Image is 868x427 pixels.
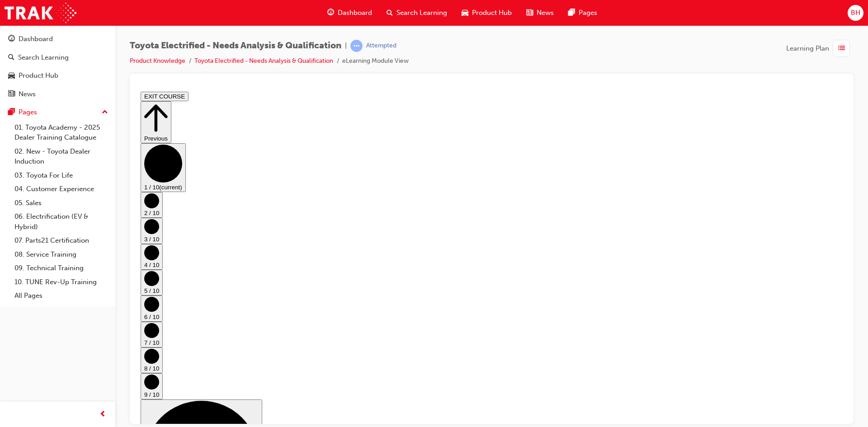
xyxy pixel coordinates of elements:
a: 08. Service Training [11,248,112,262]
span: BH [851,8,860,18]
span: Toyota Electrified - Needs Analysis & Qualification [130,41,341,51]
button: Pages [4,104,112,121]
a: news-iconNews [519,4,561,22]
span: Previous [7,47,31,54]
span: Dashboard [338,8,372,18]
span: News [537,8,554,18]
div: Pages [19,107,37,117]
span: Pages [579,8,597,18]
a: 05. Sales [11,196,112,210]
button: Previous [4,13,34,55]
a: 06. Electrification (EV & Hybrid) [11,210,112,234]
button: 7 / 10 [4,234,26,259]
a: car-iconProduct Hub [454,4,519,22]
a: 04. Customer Experience [11,182,112,196]
span: pages-icon [568,7,575,19]
span: pages-icon [8,108,15,117]
a: Product Knowledge [130,57,185,65]
a: Product Hub [4,67,112,84]
li: eLearning Module View [342,56,409,66]
button: 9 / 10 [4,285,26,311]
span: Product Hub [472,8,512,18]
span: 1 / 10 [7,96,22,103]
span: 2 / 10 [7,122,22,128]
span: | [345,41,347,51]
span: (current) [22,96,45,103]
a: 01. Toyota Academy - 2025 Dealer Training Catalogue [11,121,112,145]
div: Attempted [366,42,396,50]
a: guage-iconDashboard [320,4,379,22]
a: Dashboard [4,31,112,47]
span: news-icon [8,90,15,99]
span: car-icon [8,72,15,80]
button: EXIT COURSE [4,4,52,13]
span: 4 / 10 [7,174,22,180]
a: 09. Technical Training [11,261,112,275]
button: 8 / 10 [4,259,26,285]
span: prev-icon [99,409,106,420]
span: list-icon [838,43,845,54]
span: guage-icon [8,35,15,43]
img: Trak [5,3,76,23]
span: 3 / 10 [7,148,22,155]
div: News [19,89,36,99]
span: learningRecordVerb_ATTEMPT-icon [350,40,363,52]
button: 1 / 10(current) [4,55,49,104]
button: BH [848,5,863,21]
a: Search Learning [4,49,112,66]
span: 9 / 10 [7,303,22,310]
div: Dashboard [19,34,53,44]
button: DashboardSearch LearningProduct HubNews [4,29,112,104]
div: Product Hub [19,70,58,81]
button: 2 / 10 [4,104,26,130]
button: Learning Plan [786,40,854,57]
a: 10. TUNE Rev-Up Training [11,275,112,289]
span: 5 / 10 [7,199,22,206]
span: search-icon [387,7,393,19]
div: Search Learning [18,52,69,63]
span: Search Learning [396,8,447,18]
span: search-icon [8,54,14,62]
span: news-icon [526,7,533,19]
span: up-icon [102,107,108,118]
a: pages-iconPages [561,4,604,22]
a: 03. Toyota For Life [11,169,112,183]
span: 7 / 10 [7,251,22,258]
span: Learning Plan [786,43,829,54]
a: News [4,86,112,103]
button: 6 / 10 [4,207,26,233]
span: 8 / 10 [7,277,22,284]
a: All Pages [11,289,112,303]
button: 3 / 10 [4,130,26,155]
a: search-iconSearch Learning [379,4,454,22]
span: 6 / 10 [7,225,22,232]
button: 5 / 10 [4,182,26,207]
span: car-icon [462,7,468,19]
span: guage-icon [327,7,334,19]
a: 02. New - Toyota Dealer Induction [11,145,112,169]
a: 07. Parts21 Certification [11,234,112,248]
button: 4 / 10 [4,156,26,182]
a: Toyota Electrified - Needs Analysis & Qualification [194,57,333,65]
